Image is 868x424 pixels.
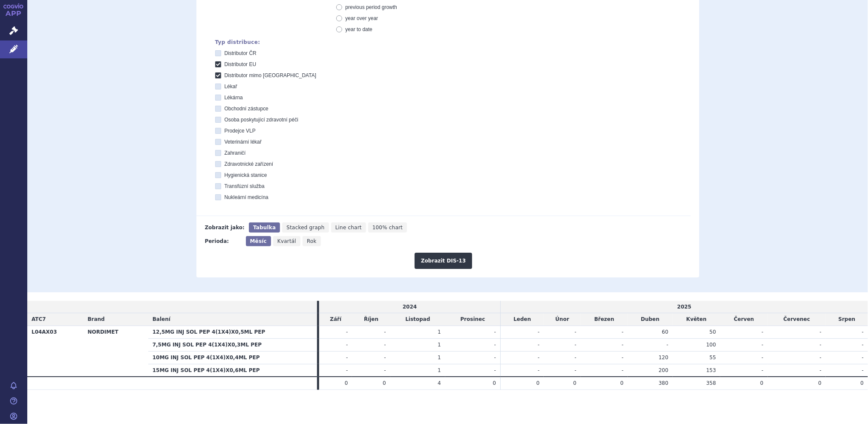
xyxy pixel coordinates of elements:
[215,39,691,45] div: Typ distribuce:
[384,367,386,373] span: -
[538,329,539,335] span: -
[575,355,577,361] span: -
[307,238,317,244] span: Rok
[352,313,390,326] td: Říjen
[860,380,864,386] span: 0
[494,355,496,361] span: -
[538,355,539,361] span: -
[225,84,237,89] span: Lékař
[87,316,104,322] span: Brand
[384,342,386,348] span: -
[622,342,623,348] span: -
[620,380,624,386] span: 0
[575,329,577,335] span: -
[622,329,623,335] span: -
[225,194,268,200] span: Nukleární medicína
[205,236,242,246] div: Perioda:
[862,355,864,361] span: -
[148,339,317,352] th: 7,5MG INJ SOL PEP 4(1X4)X0,3ML PEP
[225,61,257,67] span: Distributor EU
[346,15,378,21] span: year over year
[83,326,148,377] th: NORDIMET
[225,106,268,112] span: Obchodní zástupce
[493,380,496,386] span: 0
[148,364,317,377] th: 15MG INJ SOL PEP 4(1X4)X0,6ML PEP
[709,355,716,361] span: 55
[662,329,668,335] span: 60
[383,380,386,386] span: 0
[862,367,864,373] span: -
[225,139,262,145] span: Veterinární lékař
[826,313,868,326] td: Srpen
[501,301,868,313] td: 2025
[862,329,864,335] span: -
[438,355,441,361] span: 1
[575,342,577,348] span: -
[346,329,348,335] span: -
[346,26,372,32] span: year to date
[225,117,298,123] span: Osoba poskytující zdravotní péči
[760,380,764,386] span: 0
[384,355,386,361] span: -
[225,50,257,56] span: Distributor ČR
[346,367,348,373] span: -
[148,326,317,339] th: 12,5MG INJ SOL PEP 4(1X4)X0,5ML PEP
[720,313,767,326] td: Červen
[706,367,716,373] span: 153
[438,329,441,335] span: 1
[225,172,267,178] span: Hygienická stanice
[148,351,317,364] th: 10MG INJ SOL PEP 4(1X4)X0,4ML PEP
[501,313,544,326] td: Leden
[153,316,170,322] span: Balení
[225,161,274,167] span: Zdravotnické zařízení
[225,72,317,78] span: Distributor mimo [GEOGRAPHIC_DATA]
[706,380,716,386] span: 358
[319,301,501,313] td: 2024
[581,313,628,326] td: Březen
[205,222,245,233] div: Zobrazit jako:
[820,367,822,373] span: -
[706,342,716,348] span: 100
[225,128,256,134] span: Prodejce VLP
[32,316,46,322] span: ATC7
[438,380,441,386] span: 4
[862,342,864,348] span: -
[820,355,822,361] span: -
[494,329,496,335] span: -
[225,150,246,156] span: Zahraničí
[666,342,668,348] span: -
[659,380,669,386] span: 380
[761,329,763,335] span: -
[225,95,243,101] span: Lékárna
[438,342,441,348] span: 1
[761,355,763,361] span: -
[622,367,623,373] span: -
[277,238,296,244] span: Kvartál
[709,329,716,335] span: 50
[345,380,348,386] span: 0
[818,380,822,386] span: 0
[820,329,822,335] span: -
[673,313,721,326] td: Květen
[438,367,441,373] span: 1
[544,313,581,326] td: Únor
[335,225,362,231] span: Line chart
[573,380,577,386] span: 0
[538,367,539,373] span: -
[761,342,763,348] span: -
[622,355,623,361] span: -
[659,355,669,361] span: 120
[253,225,276,231] span: Tabulka
[445,313,501,326] td: Prosinec
[415,253,472,269] button: Zobrazit DIS-13
[346,355,348,361] span: -
[494,367,496,373] span: -
[319,313,352,326] td: Září
[27,326,83,377] th: L04AX03
[346,4,397,10] span: previous period growth
[494,342,496,348] span: -
[225,183,265,189] span: Transfúzní služba
[390,313,445,326] td: Listopad
[372,225,403,231] span: 100% chart
[286,225,324,231] span: Stacked graph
